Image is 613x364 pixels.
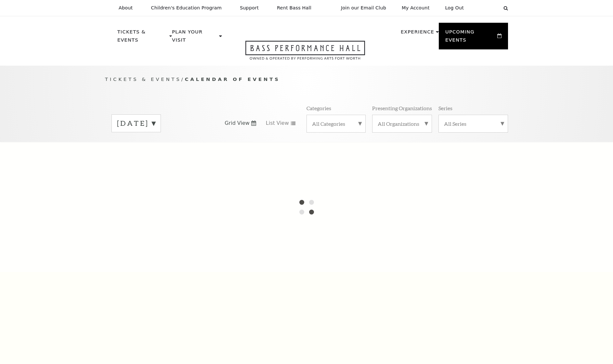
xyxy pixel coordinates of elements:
[172,28,217,48] p: Plan Your Visit
[117,118,155,128] label: [DATE]
[445,28,496,48] p: Upcoming Events
[225,120,250,127] span: Grid View
[438,105,452,111] p: Series
[240,5,259,11] p: Support
[117,28,168,48] p: Tickets & Events
[277,5,311,11] p: Rent Bass Hall
[378,120,426,127] label: All Organizations
[444,120,502,127] label: All Series
[105,75,508,84] p: /
[474,5,497,11] select: Select:
[372,105,432,111] p: Presenting Organizations
[266,120,289,127] span: List View
[119,5,133,11] p: About
[312,120,360,127] label: All Categories
[306,105,331,111] p: Categories
[105,76,181,82] span: Tickets & Events
[185,76,280,82] span: Calendar of Events
[401,28,434,40] p: Experience
[151,5,222,11] p: Children's Education Program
